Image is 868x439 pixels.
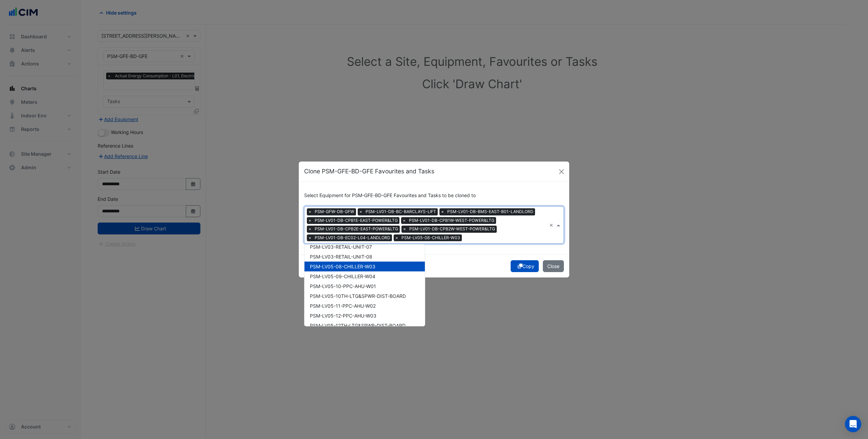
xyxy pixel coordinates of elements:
span: PSM-LV05-08-CHILLER-W03 [310,264,375,269]
span: × [307,217,313,224]
span: × [439,208,446,215]
span: PSM-LV05-11-PPC-AHU-W02 [310,303,376,309]
button: Close [556,167,567,177]
span: PSM-LV05-12TH-LTG&SPWR-DIST-BOARD [310,323,406,328]
div: Open Intercom Messenger [845,416,861,432]
span: × [401,217,407,224]
span: × [401,226,408,232]
button: Close [543,260,564,272]
span: PSM-LV01-DB-EC02-L04-LANDLORD [313,234,392,241]
span: × [358,208,364,215]
span: × [307,234,313,241]
span: PSM-LV05-10-PPC-AHU-W01 [310,283,376,289]
span: PSM-LV01-DB-BC-BARCLAYS-LIFT [364,208,438,215]
span: PSM-LV05-08-CHILLER-W03 [400,234,462,241]
span: PSM-LV01-DB-CPB1W-WEST-POWER&LTG [407,217,496,224]
span: × [307,226,313,232]
span: PSM-GFW-DB-GFW [313,208,356,215]
span: × [394,234,400,241]
span: PSM-LV01-DB-CPB1E-EAST-POWER&LTG [313,217,399,224]
span: PSM-LV01-DB-CPB2E-EAST-POWER&LTG [313,226,400,232]
span: PSM-LV05-12-PPC-AHU-W03 [310,313,376,319]
span: PSM-LV05-10TH-LTG&SPWR-DIST-BOARD [310,293,406,299]
h6: Select Equipment for PSM-GFE-BD-GFE Favourites and Tasks to be cloned to [304,193,564,198]
span: PSM-LV03-RETAIL-UNIT-07 [310,244,372,250]
span: PSM-LV03-RETAIL-UNIT-08 [310,254,372,260]
span: × [307,208,313,215]
div: Options List [304,245,425,326]
span: PSM-LV05-09-CHILLER-W04 [310,273,375,279]
button: Copy [511,260,539,272]
h5: Clone PSM-GFE-BD-GFE Favourites and Tasks [304,167,434,176]
span: PSM-LV01-DB-CPB2W-WEST-POWER&LTG [408,226,497,232]
span: PSM-LV01-DB-BMS-EAST-B01-LANDLORD [446,208,535,215]
span: Clear [549,222,555,229]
